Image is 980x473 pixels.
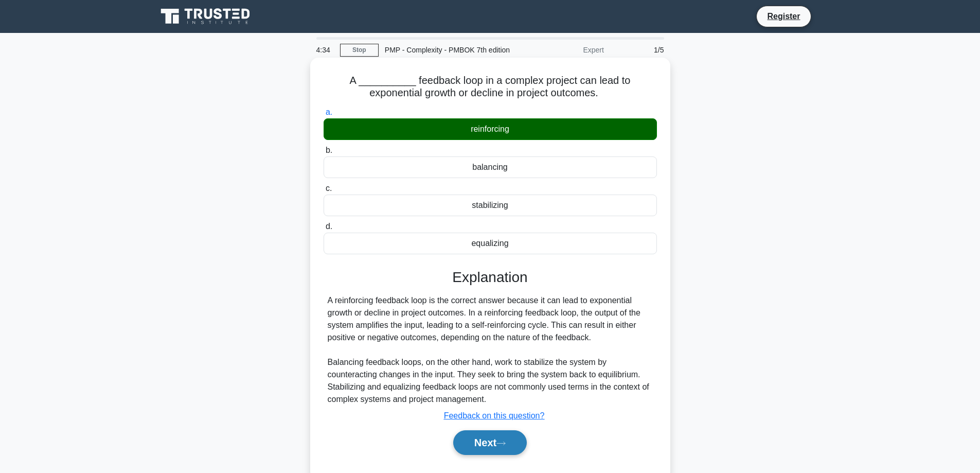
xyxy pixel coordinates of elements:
[324,156,657,178] div: balancing
[324,233,657,254] div: equalizing
[310,40,340,60] div: 4:34
[330,269,651,286] h3: Explanation
[326,146,332,154] span: b.
[323,74,658,100] h5: A __________ feedback loop in a complex project can lead to exponential growth or decline in proj...
[324,118,657,140] div: reinforcing
[453,430,527,455] button: Next
[761,10,806,23] a: Register
[379,40,520,60] div: PMP - Complexity - PMBOK 7th edition
[444,411,545,420] a: Feedback on this question?
[326,184,332,192] span: c.
[340,44,379,57] a: Stop
[324,195,657,216] div: stabilizing
[520,40,610,60] div: Expert
[328,294,653,406] div: A reinforcing feedback loop is the correct answer because it can lead to exponential growth or de...
[326,108,332,116] span: a.
[610,40,670,60] div: 1/5
[326,222,332,231] span: d.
